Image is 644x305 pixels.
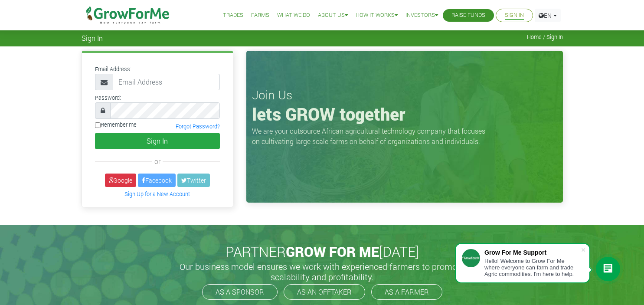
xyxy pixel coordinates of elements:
a: Trades [223,11,243,20]
h2: PARTNER [DATE] [85,243,559,260]
a: Forgot Password? [176,123,220,130]
a: AS AN OFFTAKER [284,284,365,300]
label: Email Address: [95,65,131,73]
span: Sign In [82,34,103,42]
a: AS A FARMER [371,284,442,300]
button: Sign In [95,133,220,149]
div: Hello! Welcome to Grow For Me where everyone can farm and trade Agric commodities. I'm here to help. [484,258,581,277]
a: How it Works [356,11,398,20]
a: About Us [318,11,348,20]
p: We are your outsource African agricultural technology company that focuses on cultivating large s... [252,126,490,147]
a: Raise Funds [451,11,485,20]
span: Home / Sign In [527,34,563,40]
span: GROW FOR ME [286,242,379,261]
a: Farms [251,11,269,20]
input: Remember me [95,122,101,128]
a: Google [105,174,136,187]
h1: lets GROW together [252,104,557,125]
input: Email Address [113,74,220,90]
label: Password: [95,94,121,102]
a: AS A SPONSOR [202,284,278,300]
a: Investors [405,11,438,20]
h5: Our business model ensures we work with experienced farmers to promote scalability and profitabil... [170,261,474,282]
a: EN [535,9,561,22]
label: Remember me [95,121,137,129]
h3: Join Us [252,88,557,102]
a: What We Do [277,11,310,20]
a: Sign Up for a New Account [124,190,190,197]
div: or [95,156,220,167]
a: Sign In [505,11,524,20]
div: Grow For Me Support [484,249,581,256]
